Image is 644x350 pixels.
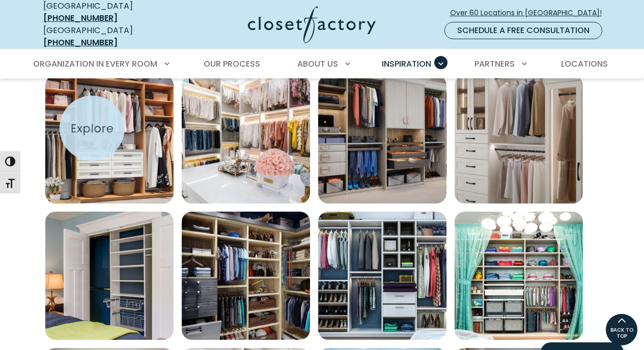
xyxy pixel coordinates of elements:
a: Open inspiration gallery to preview enlarged image [182,212,310,340]
a: Open inspiration gallery to preview enlarged image [182,75,310,203]
span: About Us [297,58,338,70]
img: Children's closet with double handing rods and quilted fabric pull-out baskets. [455,212,583,340]
img: Reach-in closet with Two-tone system with Rustic Cherry structure and White Shaker drawer fronts.... [45,75,174,203]
a: Over 60 Locations in [GEOGRAPHIC_DATA]! [450,4,610,22]
a: Open inspiration gallery to preview enlarged image [455,75,583,203]
nav: Primary Menu [26,50,619,78]
img: Custom reach-in closet with pant hangers, custom cabinets and drawers [318,75,446,203]
span: Partners [474,58,515,70]
span: Organization in Every Room [33,58,157,70]
a: Schedule a Free Consultation [444,22,602,39]
a: Open inspiration gallery to preview enlarged image [45,75,174,203]
a: [PHONE_NUMBER] [43,12,118,24]
span: Inspiration [382,58,431,70]
span: Our Process [204,58,260,70]
div: [GEOGRAPHIC_DATA] [43,24,168,49]
span: Locations [561,58,608,70]
a: Open inspiration gallery to preview enlarged image [45,212,174,340]
a: Open inspiration gallery to preview enlarged image [455,212,583,340]
img: Reach-in closet with elegant white wood cabinetry, LED lighting, and pull-out shoe storage and do... [455,75,583,203]
span: BACK TO TOP [606,327,637,339]
img: Children's clothing in reach-in closet featuring pull-out tie rack, dual level hanging rods, uppe... [182,212,310,340]
a: Open inspiration gallery to preview enlarged image [318,212,446,340]
img: Reach-in closet with pull out wire baskets and dual hanging rods. [45,212,174,340]
a: BACK TO TOP [605,313,638,346]
img: Closet Factory Logo [248,6,376,43]
a: [PHONE_NUMBER] [43,37,118,48]
img: Reach-in closet featuring open shoe shelving with elite toe tops, LED lit hanging rods, and upper... [318,212,446,340]
a: Open inspiration gallery to preview enlarged image [318,75,446,203]
span: Over 60 Locations in [GEOGRAPHIC_DATA]! [450,8,610,18]
img: Custom white melamine system with triple-hang wardrobe rods, gold-tone hanging hardware, and inte... [182,75,310,203]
